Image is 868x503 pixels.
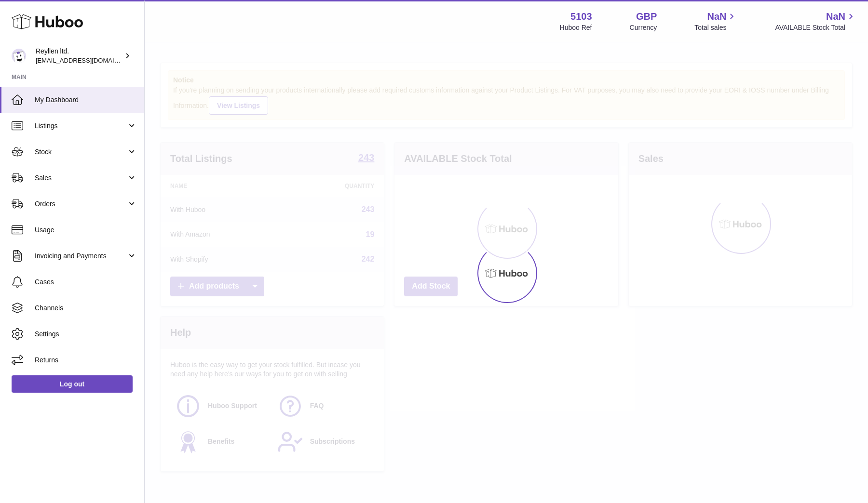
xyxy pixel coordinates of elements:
div: Reyllen ltd. [36,47,122,65]
a: NaN AVAILABLE Stock Total [775,10,856,32]
span: [EMAIL_ADDRESS][DOMAIN_NAME] [36,56,142,64]
span: Invoicing and Payments [35,251,127,261]
span: Sales [35,173,127,183]
span: Orders [35,199,127,209]
strong: GBP [636,10,657,23]
div: Currency [630,23,657,32]
span: Settings [35,330,137,339]
a: Log out [12,375,133,393]
span: Channels [35,304,137,313]
img: reyllen@reyllen.com [12,49,26,63]
span: My Dashboard [35,95,137,105]
span: Returns [35,356,137,365]
span: NaN [826,10,845,23]
a: NaN Total sales [694,10,737,32]
span: Usage [35,225,137,235]
span: Cases [35,278,137,287]
span: Total sales [694,23,737,32]
span: Stock [35,147,127,157]
span: NaN [707,10,726,23]
span: Listings [35,121,127,131]
strong: 5103 [570,10,592,23]
div: Huboo Ref [560,23,592,32]
span: AVAILABLE Stock Total [775,23,856,32]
